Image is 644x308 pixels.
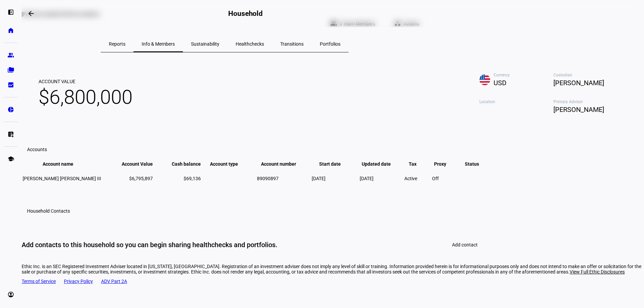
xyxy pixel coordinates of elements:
eth-mat-symbol: pie_chart [7,106,14,113]
span: Portfolios [320,42,340,46]
mat-icon: arrow_backwards [27,9,35,18]
span: Proxy [434,161,456,167]
span: Cash balance [162,161,201,167]
span: $6,795,897 [129,176,153,181]
eth-mat-symbol: group [7,52,14,58]
span: Account number [261,161,306,167]
eth-mat-symbol: bid_landscape [7,81,14,88]
a: bid_landscape [4,78,18,92]
span: Healthchecks [236,42,264,46]
a: ADV Part 2A [101,279,127,284]
span: Status [460,161,484,167]
h2: Household [228,9,263,18]
span: Start date [319,161,351,167]
span: View Full Ethic Disclosures [570,269,625,275]
span: $69,136 [184,176,201,181]
span: Account type [210,161,248,167]
span: Account name [43,161,84,167]
a: pie_chart [4,103,18,116]
span: Updated date [362,161,401,167]
eth-mat-symbol: list_alt_add [7,131,14,138]
a: Terms of Service [22,279,56,284]
eth-mat-symbol: home [7,27,14,34]
span: [PERSON_NAME] [553,104,627,115]
td: [DATE] [311,168,359,189]
a: group [4,48,18,62]
a: home [4,24,18,37]
span: Sustainability [191,42,219,46]
a: Privacy Policy [64,279,93,284]
span: Add contact [452,242,478,247]
span: Location [479,99,553,104]
span: Active [404,176,417,181]
button: Add contact [444,238,486,252]
span: USD [494,77,553,88]
eth-data-table-title: Accounts [27,147,47,152]
span: $6,800,000 [39,85,133,110]
eth-mat-symbol: left_panel_open [7,9,14,16]
span: Off [432,176,439,181]
span: Reports [109,42,125,46]
eth-mat-symbol: account_circle [7,291,14,298]
span: Account Value [39,78,133,85]
span: Info & Members [142,42,175,46]
span: [PERSON_NAME] [PERSON_NAME] III [23,176,101,181]
a: folder_copy [4,63,18,77]
span: Primary Advisor [553,99,627,104]
h3: Household Contacts [27,208,70,214]
div: Ethic Inc. is an SEC Registered Investment Adviser located in [US_STATE], [GEOGRAPHIC_DATA]. Regi... [22,264,644,275]
span: Account Value [112,161,153,167]
div: Add contacts to this household so you can begin sharing healthchecks and portfolios. [22,240,278,249]
span: Transitions [280,42,304,46]
span: Custodian [553,73,627,77]
eth-mat-symbol: school [7,156,14,162]
span: [PERSON_NAME] [553,77,627,88]
td: [DATE] [359,168,403,189]
span: Currency [494,73,553,77]
span: Tax [409,161,427,167]
eth-mat-symbol: folder_copy [7,67,14,73]
span: 89090897 [257,176,279,181]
